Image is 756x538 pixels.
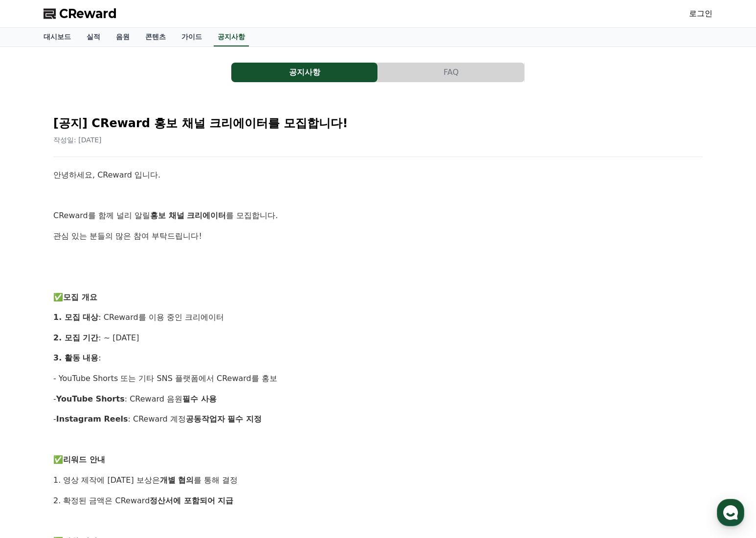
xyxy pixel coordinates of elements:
a: CReward [44,6,117,22]
strong: Instagram Reels [56,414,128,424]
strong: 홍보 채널 크리에이터 [150,211,226,220]
a: 가이드 [174,28,210,46]
p: : [53,352,703,364]
a: FAQ [378,63,525,82]
a: 로그인 [689,8,712,20]
strong: 개별 협의 [160,475,194,485]
strong: 2. 모집 기간 [53,333,98,342]
p: : ~ [DATE] [53,332,703,344]
strong: 정산서에 포함되어 지급 [150,496,233,505]
span: 작성일: [DATE] [53,136,102,144]
a: 공지사항 [214,28,249,46]
strong: YouTube Shorts [56,394,125,403]
p: 2. 확정된 금액은 CReward [53,494,703,507]
p: CReward를 함께 널리 알릴 를 모집합니다. [53,209,703,222]
h2: [공지] CReward 홍보 채널 크리에이터를 모집합니다! [53,115,703,131]
p: 안녕하세요, CReward 입니다. [53,169,703,181]
strong: 필수 사용 [182,394,217,403]
p: - YouTube Shorts 또는 기타 SNS 플랫폼에서 CReward를 홍보 [53,372,703,385]
a: 콘텐츠 [137,28,174,46]
strong: 1. 모집 대상 [53,313,98,322]
p: - : CReward 음원 [53,393,703,405]
p: 1. 영상 제작에 [DATE] 보상은 를 통해 결정 [53,474,703,487]
a: 실적 [79,28,108,46]
strong: 공동작업자 필수 지정 [186,414,262,424]
button: FAQ [378,63,524,82]
p: : CReward를 이용 중인 크리에이터 [53,311,703,324]
a: 대시보드 [36,28,79,46]
span: CReward [59,6,117,22]
p: 관심 있는 분들의 많은 참여 부탁드립니다! [53,230,703,243]
a: 음원 [108,28,137,46]
a: 공지사항 [231,63,378,82]
strong: 리워드 안내 [63,455,105,464]
p: ✅ [53,291,703,304]
p: ✅ [53,453,703,466]
strong: 3. 활동 내용 [53,353,98,362]
p: - : CReward 계정 [53,413,703,426]
strong: 모집 개요 [63,292,97,302]
button: 공지사항 [231,63,378,82]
